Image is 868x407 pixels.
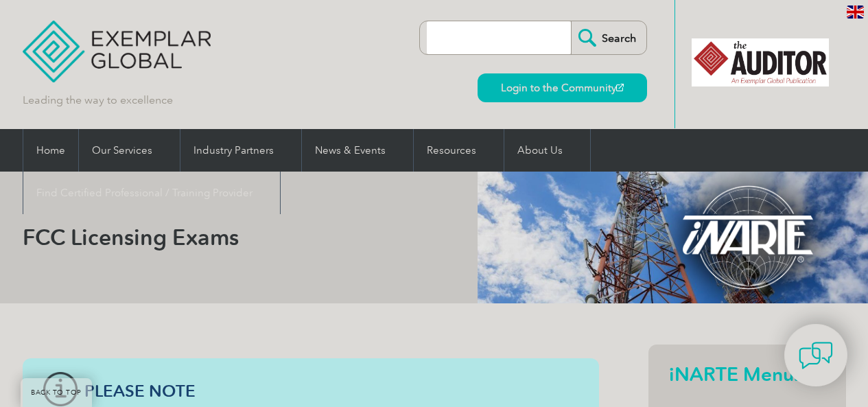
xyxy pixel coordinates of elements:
a: Resources [414,129,504,172]
a: Find Certified Professional / Training Provider [23,172,280,214]
h2: iNARTE Menu. [669,363,825,385]
p: Leading the way to excellence [23,93,173,108]
input: Search [571,21,646,54]
h2: FCC Licensing Exams [23,226,599,248]
a: News & Events [302,129,413,172]
a: About Us [504,129,590,172]
a: Login to the Community [478,73,647,102]
a: Industry Partners [180,129,301,172]
h3: Please note [84,382,578,399]
img: en [847,5,864,19]
img: open_square.png [616,84,624,91]
a: BACK TO TOP [21,378,92,407]
img: contact-chat.png [799,338,833,373]
a: Home [23,129,78,172]
a: Our Services [79,129,180,172]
